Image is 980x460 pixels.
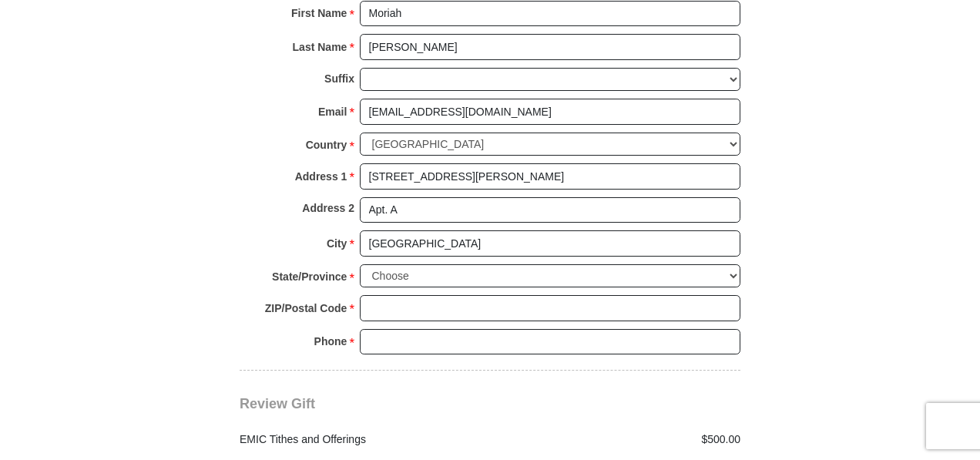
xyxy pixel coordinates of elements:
strong: ZIP/Postal Code [265,297,347,319]
strong: Phone [314,331,347,352]
strong: First Name [291,2,347,24]
strong: Country [306,134,347,156]
div: EMIC Tithes and Offerings [232,431,491,448]
strong: State/Province [272,266,347,287]
strong: Email [318,101,347,123]
strong: Address 2 [302,197,354,219]
strong: Last Name [293,36,347,58]
strong: Address 1 [295,166,347,187]
span: Review Gift [240,396,315,411]
strong: Suffix [324,68,354,89]
div: $500.00 [490,431,749,448]
strong: City [327,233,347,254]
